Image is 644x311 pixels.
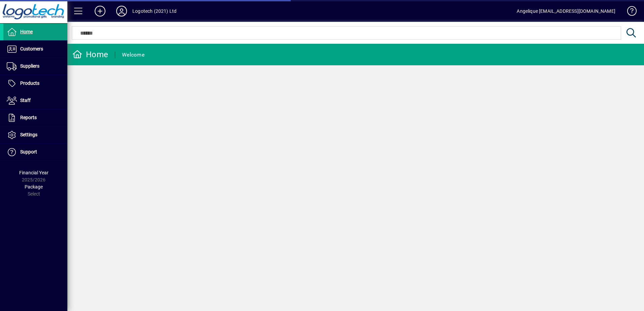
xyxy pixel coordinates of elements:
span: Suppliers [20,63,39,69]
a: Settings [3,127,67,143]
span: Settings [20,132,37,137]
a: Knowledge Base [622,1,636,23]
div: Welcome [122,49,144,60]
span: Home [20,29,33,34]
a: Suppliers [3,58,67,75]
a: Customers [3,41,67,58]
button: Add [89,5,111,17]
a: Reports [3,109,67,126]
a: Support [3,144,67,161]
span: Customers [20,46,43,51]
span: Package [25,184,43,189]
span: Financial Year [19,170,49,175]
span: Reports [20,115,37,120]
div: Home [72,49,108,60]
a: Products [3,75,67,92]
span: Products [20,80,39,86]
span: Staff [20,98,31,103]
button: Profile [111,5,132,17]
span: Support [20,149,37,154]
div: Angelique [EMAIL_ADDRESS][DOMAIN_NAME] [517,6,615,16]
div: Logotech (2021) Ltd [132,6,176,16]
a: Staff [3,92,67,109]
